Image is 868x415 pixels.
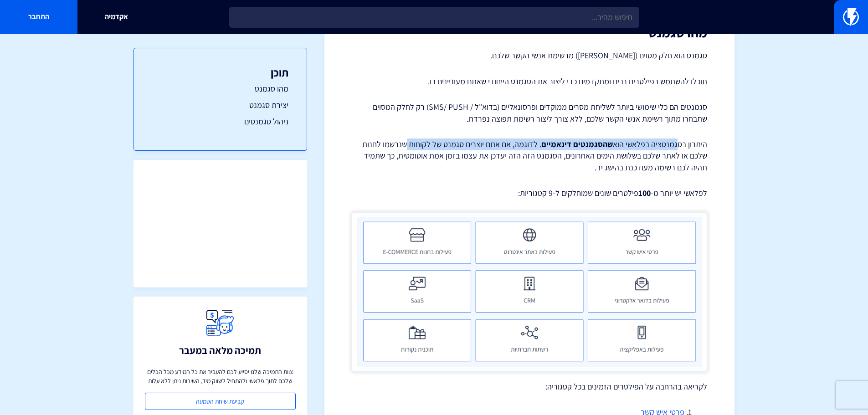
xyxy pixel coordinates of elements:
[352,138,707,174] p: היתרון בסגמנטציה בפלאשי הוא . לדוגמה, אם אתם יוצרים סגמנט של לקוחות שנרשמו לחנות שלכם או לאתר שלכ...
[229,7,639,28] input: חיפוש מהיר...
[152,67,288,78] h3: תוכן
[352,101,707,124] p: סגמנטים הם כלי שימושי ביותר לשליחת מסרים ממוקדים ופרסונאליים (בדוא"ל / SMS/ PUSH) רק לחלק המסוים ...
[145,367,296,385] p: צוות התמיכה שלנו יסייע לכם להעביר את כל המידע מכל הכלים שלכם לתוך פלאשי ולהתחיל לשווק מיד, השירות...
[179,345,261,356] h3: תמיכה מלאה במעבר
[638,188,651,198] strong: 100
[152,99,288,111] a: יצירת סגמנט
[152,83,288,95] a: מהו סגמנט
[352,187,707,199] p: לפלאשי יש יותר מ- פילטרים שונים שמוחלקים ל-9 קטגוריות:
[352,76,707,87] p: תוכלו להשתמש בפילטרים רבים ומתקדמים כדי ליצור את הסגמנט הייחודי שאתם מעוניינים בו.
[145,393,296,410] a: קביעת שיחת הטמעה
[352,381,707,393] p: לקריאה בהרחבה על הפילטרים הזמינים בכל קטגוריה:
[352,49,707,62] p: סגמנט הוא חלק מסוים ([PERSON_NAME]) מרשימת אנשי הקשר שלכם.
[152,116,288,128] a: ניהול סגמנטים
[541,139,613,149] strong: שהסגמנטים דינאמיים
